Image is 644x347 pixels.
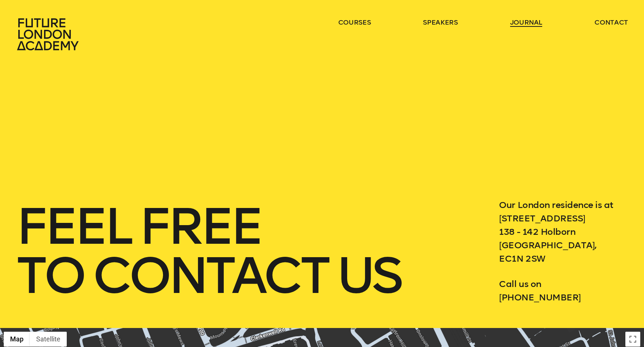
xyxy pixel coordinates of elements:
button: Show satellite imagery [30,332,67,347]
p: Our London residence is at [STREET_ADDRESS] 138 - 142 Holborn [GEOGRAPHIC_DATA], EC1N 2SW [499,198,628,265]
p: Call us on [PHONE_NUMBER] [499,277,628,304]
a: journal [510,18,543,27]
button: Toggle fullscreen view [625,332,640,347]
button: Show street map [4,332,30,347]
h1: feel free to contact us [16,202,467,300]
a: contact [594,18,628,27]
a: speakers [423,18,458,27]
a: courses [338,18,371,27]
